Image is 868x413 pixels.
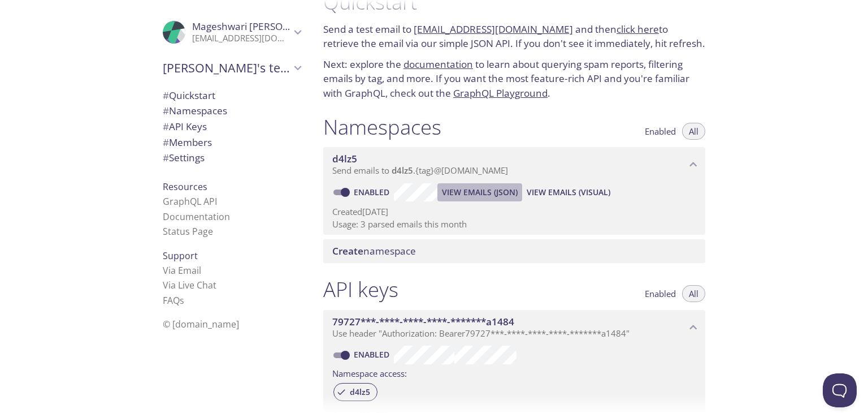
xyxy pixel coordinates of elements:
[163,210,230,223] a: Documentation
[163,89,215,102] span: Quickstart
[437,183,522,201] button: View Emails (JSON)
[323,57,705,101] p: Next: explore the to learn about querying spam reports, filtering emails by tag, and more. If you...
[527,186,610,199] span: View Emails (Visual)
[323,147,705,182] div: d4lz5 namespace
[192,33,290,44] p: [EMAIL_ADDRESS][DOMAIN_NAME]
[163,195,217,208] a: GraphQL API
[163,120,169,133] span: #
[332,244,363,257] span: Create
[638,123,683,140] button: Enabled
[163,151,205,164] span: Settings
[163,225,213,238] a: Status Page
[323,22,705,51] p: Send a test email to and then to retrieve the email via our simple JSON API. If you don't see it ...
[453,87,548,100] a: GraphQL Playground
[163,136,212,149] span: Members
[154,119,310,135] div: API Keys
[323,277,398,302] h1: API keys
[682,285,705,302] button: All
[154,150,310,166] div: Team Settings
[163,279,216,291] a: Via Live Chat
[522,183,615,201] button: View Emails (Visual)
[323,114,441,140] h1: Namespaces
[333,383,377,401] div: d4lz5
[682,123,705,140] button: All
[442,186,518,199] span: View Emails (JSON)
[163,136,169,149] span: #
[352,349,394,360] a: Enabled
[332,206,696,218] p: Created [DATE]
[163,318,239,330] span: © [DOMAIN_NAME]
[154,135,310,150] div: Members
[163,104,169,117] span: #
[403,58,473,71] a: documentation
[352,187,394,197] a: Enabled
[180,294,184,307] span: s
[154,53,310,83] div: Kumaresan's team
[192,20,325,33] span: Mageshwari [PERSON_NAME]
[163,264,201,277] a: Via Email
[392,165,413,176] span: d4lz5
[617,23,659,36] a: click here
[163,151,169,164] span: #
[332,218,696,230] p: Usage: 3 parsed emails this month
[343,387,377,397] span: d4lz5
[163,60,290,76] span: [PERSON_NAME]'s team
[163,104,227,117] span: Namespaces
[823,373,857,407] iframe: Help Scout Beacon - Open
[163,294,184,307] a: FAQ
[332,165,508,176] span: Send emails to . {tag} @[DOMAIN_NAME]
[154,88,310,104] div: Quickstart
[414,23,573,36] a: [EMAIL_ADDRESS][DOMAIN_NAME]
[163,89,169,102] span: #
[332,244,416,257] span: namespace
[154,103,310,119] div: Namespaces
[163,180,207,193] span: Resources
[332,152,357,165] span: d4lz5
[163,120,207,133] span: API Keys
[332,364,407,381] label: Namespace access:
[154,14,310,51] div: Mageshwari Karuppusamy
[323,239,705,263] div: Create namespace
[638,285,683,302] button: Enabled
[163,249,198,262] span: Support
